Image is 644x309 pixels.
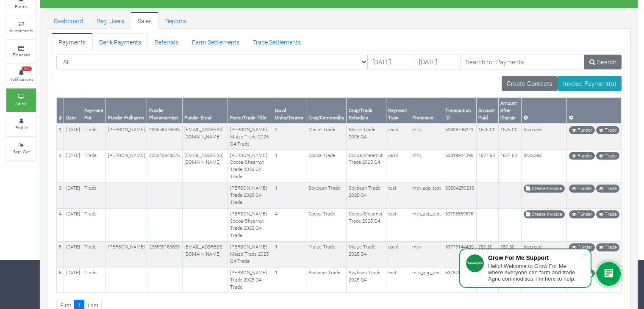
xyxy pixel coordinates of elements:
[273,208,306,241] td: 4
[47,12,90,29] a: Dashboard
[443,267,476,293] td: 63757539068
[273,182,306,208] td: 1
[524,185,565,193] a: Create Invoice
[306,124,347,149] td: Maize Trade
[148,33,185,50] a: Referrals
[569,185,595,193] a: Funder
[522,150,567,183] td: Invoiced
[106,241,147,267] td: [PERSON_NAME]
[596,185,619,193] a: Trade
[386,182,410,208] td: test
[476,98,498,124] th: Amount Paid
[498,98,521,124] th: Amount After Charge
[6,64,36,88] a: 100 Notifications
[522,241,567,267] td: Invoiced
[228,267,273,293] td: [PERSON_NAME] Trade 2025 Q4 Trade
[57,98,64,124] th: #
[182,98,228,124] th: Funder Email
[461,55,585,70] input: Search for Payments
[476,124,498,149] td: 1575.00
[386,124,410,149] td: ussd
[558,76,622,91] a: Invoice Payment(s)
[82,150,106,183] td: Trade
[273,124,306,149] td: 2
[57,267,64,293] td: 6
[410,124,443,149] td: mtn
[584,55,622,70] a: Search
[82,182,106,208] td: Trade
[52,33,92,50] a: Payments
[410,267,443,293] td: mtn_app_test
[228,208,273,241] td: [PERSON_NAME] Cocoa/Shearnut Trade 2025 Q4 Trade
[502,76,558,91] a: Create Contacts
[22,66,32,72] span: 100
[182,241,228,267] td: [EMAIL_ADDRESS][DOMAIN_NAME]
[569,243,595,251] a: Funder
[228,124,273,149] td: [PERSON_NAME] Maize Trade 2025 Q4 Trade
[15,124,28,130] small: Profile
[410,98,443,124] th: Processor
[64,241,82,267] td: [DATE]
[57,208,64,241] td: 4
[228,182,273,208] td: [PERSON_NAME] Trade 2025 Q4 Trade
[9,76,33,82] small: Notifications
[569,210,595,218] a: Funder
[131,12,158,29] a: Sales
[273,241,306,267] td: 1
[596,210,619,218] a: Trade
[443,182,476,208] td: 63804250219
[488,263,582,282] div: Hello! Welcome to Grow For Me where everyone can farm and trade Agric commodities. I'm here to help.
[106,150,147,183] td: [PERSON_NAME]
[182,124,228,149] td: [EMAIL_ADDRESS][DOMAIN_NAME]
[410,208,443,241] td: mtn_app_test
[10,28,33,33] small: Investments
[82,98,106,124] th: Payment For
[347,150,386,183] td: Cocoa/Shearnut Trade 2025 Q4
[522,124,567,149] td: Invoiced
[6,40,36,63] a: Finances
[414,55,461,70] input: DD/MM/YYYY
[273,267,306,293] td: 1
[347,267,386,293] td: Soybean Trade 2025 Q4
[228,241,273,267] td: [PERSON_NAME] Maize Trade 2025 Q4 Trade
[64,150,82,183] td: [DATE]
[90,12,131,29] a: Reg. Users
[57,241,64,267] td: 5
[410,182,443,208] td: mtn_app_test
[347,241,386,267] td: Maize Trade 2025 Q4
[306,98,347,124] th: Crop/Commodity
[147,241,183,267] td: 233599169833
[306,182,347,208] td: Soybean Trade
[488,254,582,261] div: Grow For Me Support
[6,88,36,112] a: Admin
[410,150,443,183] td: mtn
[64,208,82,241] td: [DATE]
[64,98,82,124] th: Date
[306,267,347,293] td: Soybean Trade
[596,126,619,134] a: Trade
[147,124,183,149] td: 233558476536
[367,55,414,70] input: DD/MM/YYYY
[57,182,64,208] td: 3
[386,208,410,241] td: test
[443,98,476,124] th: Transaction ID
[569,152,595,160] a: Funder
[82,208,106,241] td: Trade
[386,150,410,183] td: ussd
[64,124,82,149] td: [DATE]
[273,150,306,183] td: 1
[443,241,476,267] td: 63775144409
[347,124,386,149] td: Maize Trade 2025 Q4
[443,124,476,149] td: 63828746273
[106,98,147,124] th: Funder Fullname
[13,52,30,58] small: Finances
[410,241,443,267] td: mtn
[147,150,183,183] td: 233243848576
[82,241,106,267] td: Trade
[306,208,347,241] td: Cocoa Trade
[228,150,273,183] td: [PERSON_NAME] Cocoa/Shearnut Trade 2025 Q4 Trade
[498,241,521,267] td: 787.50
[347,182,386,208] td: Soybean Trade 2025 Q4
[92,33,148,50] a: Bank Payments
[82,124,106,149] td: Trade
